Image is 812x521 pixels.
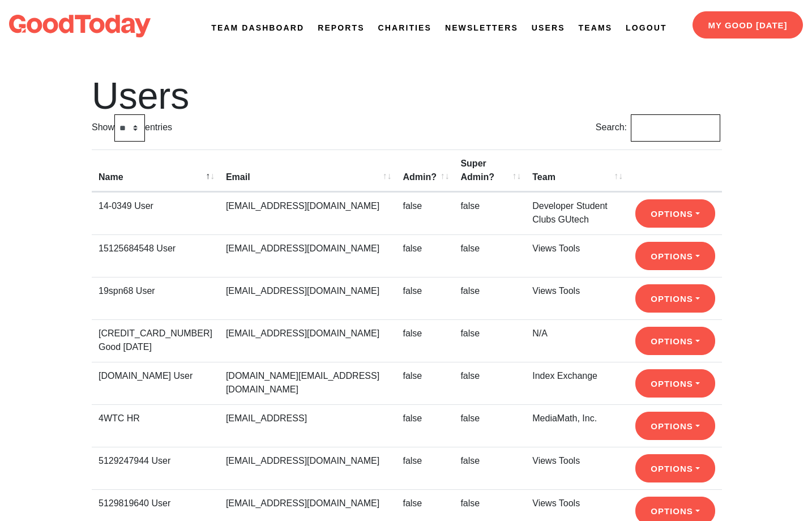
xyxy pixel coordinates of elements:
td: [EMAIL_ADDRESS][DOMAIN_NAME] [219,192,396,234]
td: [DOMAIN_NAME][EMAIL_ADDRESS][DOMAIN_NAME] [219,362,396,404]
td: MediaMath, Inc. [525,404,627,447]
td: [DOMAIN_NAME] User [92,362,219,404]
input: Search: [631,114,720,142]
td: false [454,362,525,404]
th: Team: activate to sort column ascending [525,150,627,192]
td: Views Tools [525,234,627,277]
td: Views Tools [525,277,627,319]
h1: Users [92,77,720,114]
td: false [396,447,454,489]
td: [EMAIL_ADDRESS][DOMAIN_NAME] [219,447,396,489]
td: false [396,404,454,447]
td: Views Tools [525,447,627,489]
td: Index Exchange [525,362,627,404]
td: [EMAIL_ADDRESS][DOMAIN_NAME] [219,234,396,277]
button: Options [635,284,715,313]
td: false [454,319,525,362]
button: Options [635,242,715,270]
td: 14-0349 User [92,192,219,234]
td: [CREDIT_CARD_NUMBER] Good [DATE] [92,319,219,362]
select: Showentries [114,114,145,142]
td: 19spn68 User [92,277,219,319]
td: false [454,234,525,277]
td: Developer Student Clubs GUtech [525,192,627,234]
a: My Good [DATE] [693,11,803,39]
td: N/A [525,319,627,362]
a: Reports [318,22,364,34]
td: false [396,362,454,404]
td: 4WTC HR [92,404,219,447]
a: Team Dashboard [211,22,304,34]
td: false [454,277,525,319]
td: false [454,404,525,447]
th: Email: activate to sort column ascending [219,150,396,192]
th: Super Admin?: activate to sort column ascending [454,150,525,192]
label: Search: [596,114,720,142]
td: false [396,234,454,277]
button: Options [635,327,715,355]
button: Options [635,369,715,398]
img: logo-dark-da6b47b19159aada33782b937e4e11ca563a98e0ec6b0b8896e274de7198bfd4.svg [9,15,151,37]
a: Logout [626,22,666,34]
td: 5129247944 User [92,447,219,489]
td: false [454,447,525,489]
th: Name: activate to sort column descending [92,150,219,192]
button: Options [635,454,715,482]
td: false [396,277,454,319]
button: Options [635,412,715,440]
td: false [454,192,525,234]
td: [EMAIL_ADDRESS] [219,404,396,447]
td: false [396,319,454,362]
label: Show entries [92,114,172,142]
button: Options [635,199,715,228]
a: Teams [579,22,613,34]
a: Newsletters [445,22,518,34]
td: 15125684548 User [92,234,219,277]
td: [EMAIL_ADDRESS][DOMAIN_NAME] [219,319,396,362]
a: Users [532,22,565,34]
td: false [396,192,454,234]
th: Admin?: activate to sort column ascending [396,150,454,192]
td: [EMAIL_ADDRESS][DOMAIN_NAME] [219,277,396,319]
a: Charities [378,22,431,34]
